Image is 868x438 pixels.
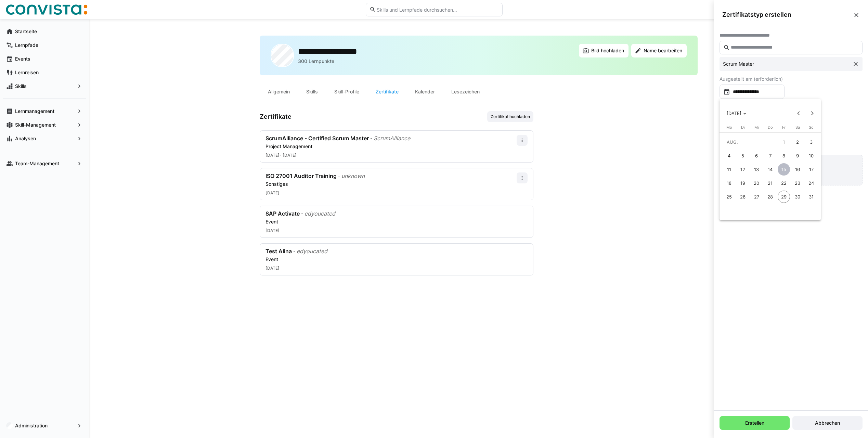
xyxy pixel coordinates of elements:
button: 24. August 2025 [804,176,818,190]
span: 18 [723,177,735,189]
button: 6. August 2025 [750,149,763,163]
span: So [809,125,814,130]
span: 17 [805,163,817,176]
button: 23. August 2025 [791,176,804,190]
span: 7 [764,150,776,162]
button: 8. August 2025 [777,149,791,163]
span: 25 [723,191,735,203]
span: 26 [737,191,749,203]
span: 21 [764,177,776,189]
button: 27. August 2025 [750,190,763,204]
span: 23 [791,177,804,189]
button: 20. August 2025 [750,176,763,190]
span: Di [741,125,745,130]
span: 2 [791,136,804,148]
span: Mi [754,125,759,130]
button: 29. August 2025 [777,190,791,204]
span: Do [768,125,773,130]
button: Next month [805,106,819,120]
button: 5. August 2025 [736,149,750,163]
button: 21. August 2025 [763,176,777,190]
button: 2. August 2025 [791,135,804,149]
button: 28. August 2025 [763,190,777,204]
span: 13 [750,163,763,176]
span: 5 [737,150,749,162]
button: 22. August 2025 [777,176,791,190]
button: 11. August 2025 [722,163,736,176]
button: 3. August 2025 [804,135,818,149]
button: 7. August 2025 [763,149,777,163]
span: 14 [764,163,776,176]
span: 20 [750,177,763,189]
button: 19. August 2025 [736,176,750,190]
button: 15. August 2025 [777,163,791,176]
span: 8 [778,150,790,162]
span: 27 [750,191,763,203]
span: 28 [764,191,776,203]
span: Fr [782,125,786,130]
span: 3 [805,136,817,148]
button: Choose month and year [724,107,749,119]
span: 22 [778,177,790,189]
span: [DATE] [727,111,741,116]
span: Sa [795,125,800,130]
span: 16 [791,163,804,176]
span: 29 [778,191,790,203]
button: 12. August 2025 [736,163,750,176]
span: 6 [750,150,763,162]
button: 10. August 2025 [804,149,818,163]
button: 30. August 2025 [791,190,804,204]
span: 19 [737,177,749,189]
button: Previous month [792,106,805,120]
button: 14. August 2025 [763,163,777,176]
span: 4 [723,150,735,162]
button: 26. August 2025 [736,190,750,204]
span: Mo [726,125,732,130]
span: 30 [791,191,804,203]
span: 11 [723,163,735,176]
button: 9. August 2025 [791,149,804,163]
button: 16. August 2025 [791,163,804,176]
button: 25. August 2025 [722,190,736,204]
span: 15 [778,163,790,176]
span: 24 [805,177,817,189]
td: AUG. [722,135,777,149]
button: 18. August 2025 [722,176,736,190]
span: 9 [791,150,804,162]
button: 31. August 2025 [804,190,818,204]
span: 10 [805,150,817,162]
button: 4. August 2025 [722,149,736,163]
button: 1. August 2025 [777,135,791,149]
span: 1 [778,136,790,148]
span: 31 [805,191,817,203]
button: 13. August 2025 [750,163,763,176]
button: 17. August 2025 [804,163,818,176]
span: 12 [737,163,749,176]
